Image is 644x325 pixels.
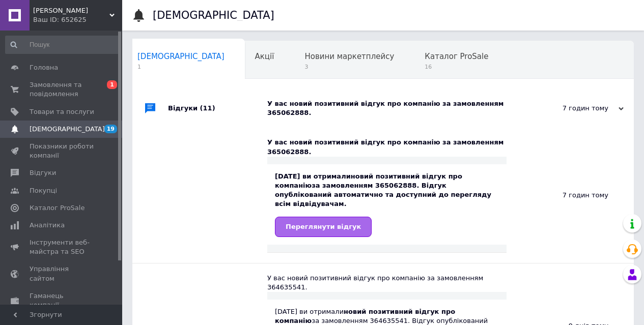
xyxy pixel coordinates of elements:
[507,128,634,262] div: 7 годин тому
[30,186,57,195] span: Покупці
[168,89,267,128] div: Відгуки
[30,264,94,283] span: Управління сайтом
[30,238,94,256] span: Інструменти веб-майстра та SEO
[255,52,274,61] span: Акції
[5,36,120,54] input: Пошук
[33,15,122,24] div: Ваш ID: 652625
[304,63,394,71] span: 3
[425,63,488,71] span: 16
[30,291,94,310] span: Гаманець компанії
[275,172,462,189] b: новий позитивний відгук про компанію
[30,168,56,178] span: Відгуки
[275,172,499,237] div: [DATE] ви отримали за замовленням 365062888. Відгук опублікований автоматично та доступний до пер...
[267,274,507,292] div: У вас новий позитивний відгук про компанію за замовленням 364635541.
[30,80,94,99] span: Замовлення та повідомлення
[522,104,624,113] div: 7 годин тому
[107,80,117,89] span: 1
[425,52,488,61] span: Каталог ProSale
[30,125,105,134] span: [DEMOGRAPHIC_DATA]
[267,99,522,117] div: У вас новий позитивний відгук про компанію за замовленням 365062888.
[200,104,215,112] span: (11)
[275,217,372,237] a: Переглянути відгук
[30,203,85,213] span: Каталог ProSale
[30,63,58,72] span: Головна
[286,223,361,230] span: Переглянути відгук
[137,52,225,61] span: [DEMOGRAPHIC_DATA]
[153,9,274,21] h1: [DEMOGRAPHIC_DATA]
[104,125,117,133] span: 19
[267,138,507,156] div: У вас новий позитивний відгук про компанію за замовленням 365062888.
[304,52,394,61] span: Новини маркетплейсу
[30,107,94,116] span: Товари та послуги
[30,142,94,160] span: Показники роботи компанії
[30,221,65,230] span: Аналітика
[137,63,225,71] span: 1
[275,308,455,324] b: новий позитивний відгук про компанію
[33,6,109,15] span: ФОП Хомчук Наталія Михайлівна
